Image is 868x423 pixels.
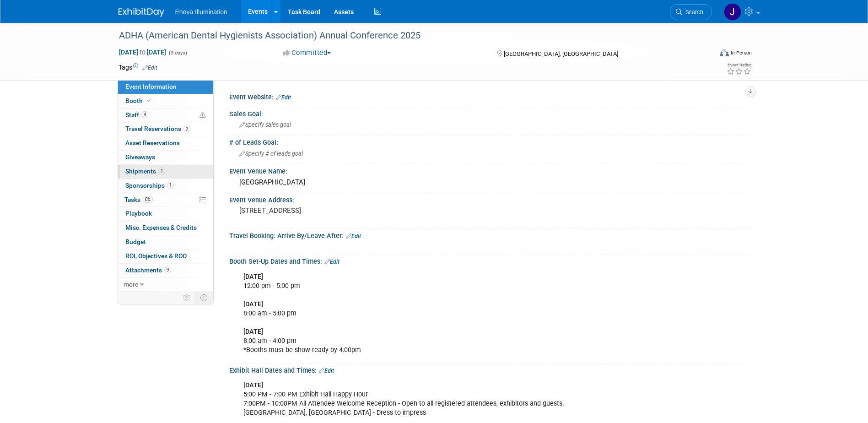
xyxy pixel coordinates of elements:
[682,9,703,16] span: Search
[118,165,213,179] a: Shipments1
[124,196,153,203] span: Tasks
[125,238,146,245] span: Budget
[229,229,750,241] div: Travel Booking: Arrive By/Leave After:
[118,136,213,150] a: Asset Reservations
[183,125,190,132] span: 2
[141,111,148,118] span: 4
[118,122,213,136] a: Travel Reservations2
[118,249,213,263] a: ROI, Objectives & ROO
[118,94,213,108] a: Booth
[229,363,750,375] div: Exhibit Hall Dates and Times:
[730,49,752,56] div: In-Person
[118,179,213,193] a: Sponsorships1
[243,300,263,308] b: [DATE]
[119,8,164,17] img: ExhibitDay
[720,49,729,56] img: Format-Inperson.png
[125,83,177,90] span: Event Information
[229,164,750,176] div: Event Venue Name:
[125,139,180,146] span: Asset Reservations
[125,266,171,274] span: Attachments
[229,107,750,119] div: Sales Goal:
[324,259,340,265] a: Edit
[125,182,174,189] span: Sponsorships
[125,168,165,175] span: Shipments
[118,151,213,164] a: Giveaways
[229,193,750,205] div: Event Venue Address:
[239,206,436,215] pre: [STREET_ADDRESS]
[168,50,187,56] span: (3 days)
[194,292,213,304] td: Toggle Event Tabs
[142,65,157,71] a: Edit
[243,328,263,336] b: [DATE]
[125,125,190,132] span: Travel Reservations
[118,235,213,249] a: Budget
[670,4,712,20] a: Search
[125,224,197,231] span: Misc. Expenses & Credits
[179,292,195,304] td: Personalize Event Tab Strip
[125,210,152,217] span: Playbook
[116,27,698,44] div: ADHA (American Dental Hygienists Association) Annual Conference 2025
[276,94,291,101] a: Edit
[158,168,165,174] span: 1
[118,278,213,292] a: more
[199,111,206,119] span: Potential Scheduling Conflict -- at least one attendee is tagged in another overlapping event.
[346,233,361,239] a: Edit
[119,48,167,56] span: [DATE] [DATE]
[236,175,743,190] div: [GEOGRAPHIC_DATA]
[125,97,153,104] span: Booth
[280,48,334,58] button: Committed
[243,273,263,281] b: [DATE]
[658,48,752,61] div: Event Format
[118,207,213,221] a: Playbook
[504,50,618,57] span: [GEOGRAPHIC_DATA], [GEOGRAPHIC_DATA]
[118,221,213,235] a: Misc. Expenses & Credits
[243,381,263,389] b: [DATE]
[124,281,138,288] span: more
[727,63,751,67] div: Event Rating
[167,182,174,189] span: 1
[118,80,213,94] a: Event Information
[229,90,750,102] div: Event Website:
[125,111,148,119] span: Staff
[119,63,157,72] td: Tags
[239,121,291,128] span: Specify sales goal
[125,153,155,161] span: Giveaways
[724,3,741,21] img: Janelle Tlusty
[147,98,151,103] i: Booth reservation complete
[164,266,171,273] span: 9
[319,368,334,374] a: Edit
[138,49,147,56] span: to
[143,196,153,203] span: 0%
[118,108,213,122] a: Staff4
[229,255,750,266] div: Booth Set-Up Dates and Times:
[175,8,227,16] span: Enova Illumination
[239,150,303,157] span: Specify # of leads goal
[229,136,750,147] div: # of Leads Goal:
[118,193,213,207] a: Tasks0%
[237,268,649,360] div: 12:00 pm - 5:00 pm 8:00 am - 5:00 pm 8:00 am - 4:00 pm *Booths must be show-ready by 4:00pm
[125,252,187,260] span: ROI, Objectives & ROO
[118,264,213,277] a: Attachments9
